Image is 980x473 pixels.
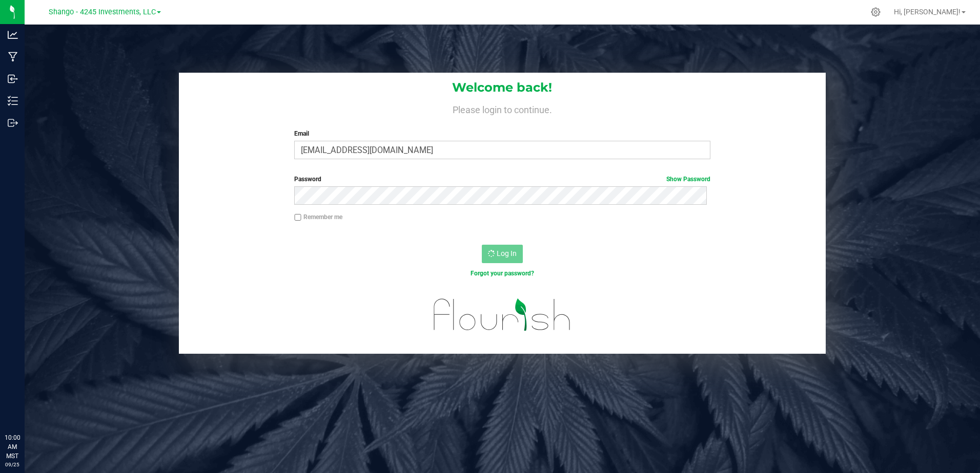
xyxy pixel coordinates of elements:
[8,30,18,40] inline-svg: Analytics
[294,214,301,221] input: Remember me
[294,176,321,183] span: Password
[294,129,710,138] label: Email
[497,249,517,257] span: Log In
[8,74,18,84] inline-svg: Inbound
[8,118,18,128] inline-svg: Outbound
[179,102,826,115] h4: Please login to continue.
[894,8,961,16] span: Hi, [PERSON_NAME]!
[49,8,156,16] span: Shango - 4245 Investments, LLC
[8,52,18,62] inline-svg: Manufacturing
[482,245,523,263] button: Log In
[179,81,826,94] h1: Welcome back!
[8,96,18,106] inline-svg: Inventory
[666,176,710,183] a: Show Password
[5,461,20,468] p: 09/25
[471,270,534,277] a: Forgot your password?
[294,212,342,222] label: Remember me
[5,433,20,461] p: 10:00 AM MST
[869,7,882,17] div: Manage settings
[421,289,583,341] img: flourish_logo.svg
